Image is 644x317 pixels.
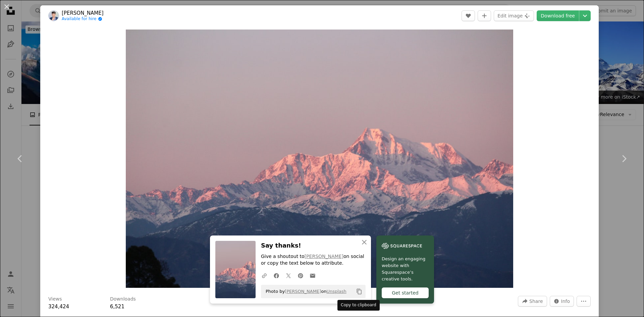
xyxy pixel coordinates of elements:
[561,296,570,306] span: Info
[537,10,579,21] a: Download free
[478,10,491,21] button: Add to Collection
[604,126,644,191] a: Next
[376,235,434,304] a: Design an engaging website with Squarespace’s creative tools.Get started
[294,269,307,282] a: Share on Pinterest
[261,241,366,251] h3: Say thanks!
[48,10,59,21] img: Go to Parth Savani's profile
[529,296,543,306] span: Share
[126,30,513,288] img: brown and white mountain under gray sky
[62,16,104,22] a: Available for hire
[462,10,475,21] button: Like
[382,287,429,298] div: Get started
[110,304,124,310] span: 6,521
[382,256,429,282] span: Design an engaging website with Squarespace’s creative tools.
[307,269,319,282] a: Share over email
[518,296,547,307] button: Share this image
[337,300,380,311] div: Copy to clipboard
[48,304,69,310] span: 324,424
[110,296,136,303] h3: Downloads
[285,289,321,294] a: [PERSON_NAME]
[126,30,513,288] button: Zoom in on this image
[48,296,62,303] h3: Views
[354,286,365,297] button: Copy to clipboard
[577,296,591,307] button: More Actions
[494,10,534,21] button: Edit image
[579,10,591,21] button: Choose download size
[282,269,294,282] a: Share on Twitter
[305,254,343,259] a: [PERSON_NAME]
[326,289,346,294] a: Unsplash
[270,269,282,282] a: Share on Facebook
[262,286,346,297] span: Photo by on
[382,241,422,251] img: file-1606177908946-d1eed1cbe4f5image
[62,10,104,16] a: [PERSON_NAME]
[261,253,366,267] p: Give a shoutout to on social or copy the text below to attribute.
[550,296,574,307] button: Stats about this image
